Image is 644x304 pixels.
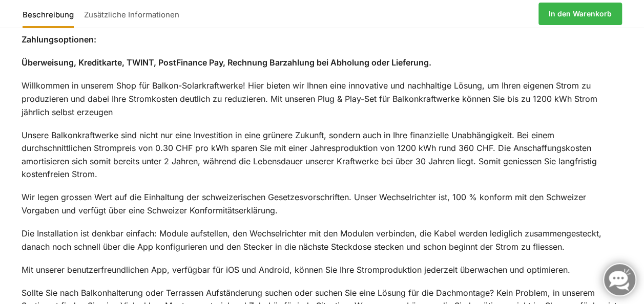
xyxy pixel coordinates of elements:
strong: Überweisung, Kreditkarte, TWINT, PostFinance Pay, Rechnung Barzahlung bei Abholung oder Lieferung. [22,57,431,68]
p: Willkommen in unserem Shop für Balkon-Solarkraftwerke! Hier bieten wir Ihnen eine innovative und ... [22,79,622,119]
p: Die Installation ist denkbar einfach: Module aufstellen, den Wechselrichter mit den Modulen verbi... [22,227,622,253]
p: Unsere Balkonkraftwerke sind nicht nur eine Investition in eine grünere Zukunft, sondern auch in ... [22,129,622,181]
p: Wir legen grossen Wert auf die Einhaltung der schweizerischen Gesetzesvorschriften. Unser Wechsel... [22,191,622,217]
strong: Zahlungsoptionen: [22,34,96,45]
p: Mit unserer benutzerfreundlichen App, verfügbar für iOS und Android, können Sie Ihre Stromprodukt... [22,264,622,277]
